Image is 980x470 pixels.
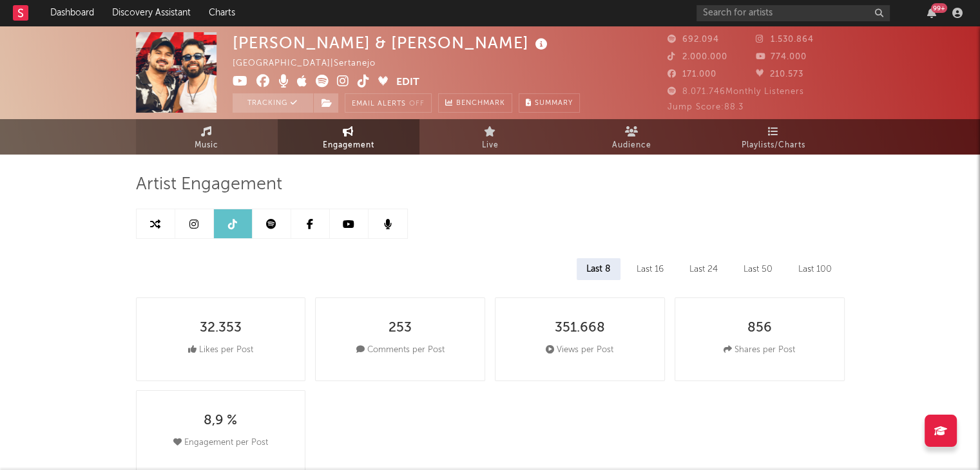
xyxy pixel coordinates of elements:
[233,32,551,53] div: [PERSON_NAME] & [PERSON_NAME]
[756,70,803,79] span: 210.573
[668,70,716,79] span: 171.000
[668,53,727,61] span: 2.000.000
[389,321,412,336] div: 253
[195,138,218,153] span: Music
[535,100,573,107] span: Summary
[789,258,841,280] div: Last 100
[323,138,374,153] span: Engagement
[278,119,419,155] a: Engagement
[747,321,772,336] div: 856
[438,93,512,113] a: Benchmark
[577,258,620,280] div: Last 8
[612,138,651,153] span: Audience
[188,343,253,358] div: Likes per Post
[204,413,237,429] div: 8,9 %
[756,35,814,44] span: 1.530.864
[668,35,719,44] span: 692.094
[756,53,807,61] span: 774.000
[396,75,419,91] button: Edit
[561,119,703,155] a: Audience
[136,177,282,193] span: Artist Engagement
[703,119,845,155] a: Playlists/Charts
[927,8,936,18] button: 99+
[409,100,425,108] em: Off
[233,56,390,71] div: [GEOGRAPHIC_DATA] | Sertanejo
[173,435,268,451] div: Engagement per Post
[555,321,605,336] div: 351.668
[345,93,432,113] button: Email AlertsOff
[546,343,613,358] div: Views per Post
[419,119,561,155] a: Live
[136,119,278,155] a: Music
[668,88,804,96] span: 8.071.746 Monthly Listeners
[356,343,445,358] div: Comments per Post
[519,93,580,113] button: Summary
[742,138,805,153] span: Playlists/Charts
[680,258,727,280] div: Last 24
[482,138,499,153] span: Live
[200,321,242,336] div: 32.353
[627,258,673,280] div: Last 16
[931,3,947,13] div: 99 +
[233,93,313,113] button: Tracking
[734,258,782,280] div: Last 50
[697,5,890,21] input: Search for artists
[456,96,505,111] span: Benchmark
[668,103,744,111] span: Jump Score: 88.3
[724,343,795,358] div: Shares per Post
